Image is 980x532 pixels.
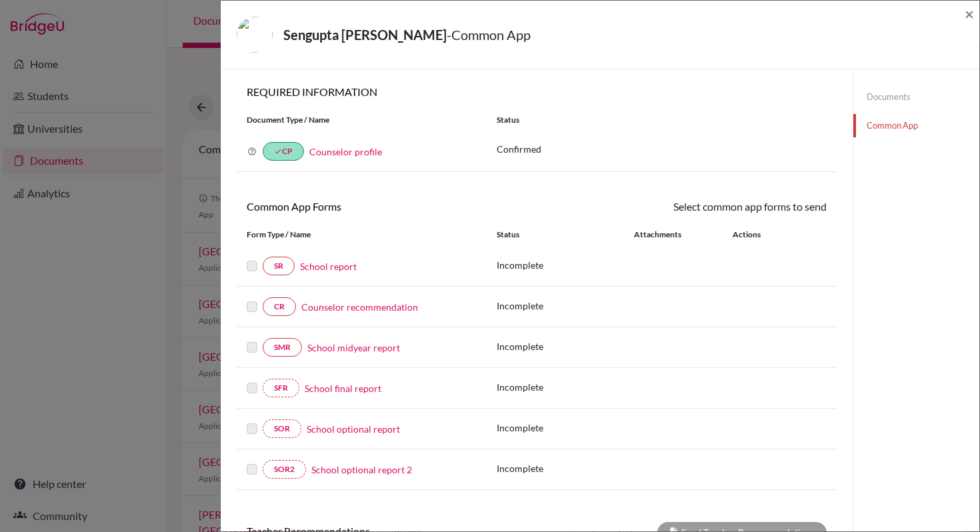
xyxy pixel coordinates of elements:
[237,85,837,98] h6: REQUIRED INFORMATION
[305,381,381,395] a: School final report
[497,461,634,475] p: Incomplete
[965,6,974,22] button: Close
[853,114,979,137] a: Common App
[237,114,487,126] div: Document Type / Name
[274,147,282,155] i: done
[237,200,537,213] h6: Common App Forms
[717,229,799,241] div: Actions
[307,422,400,436] a: School optional report
[300,259,357,273] a: School report
[497,339,634,353] p: Incomplete
[263,142,304,161] a: doneCP
[301,300,418,314] a: Counselor recommendation
[853,85,979,109] a: Documents
[309,146,382,157] a: Counselor profile
[497,380,634,394] p: Incomplete
[497,421,634,435] p: Incomplete
[447,27,531,43] span: - Common App
[634,229,717,241] div: Attachments
[487,114,837,126] div: Status
[537,199,837,215] div: Select common app forms to send
[311,463,412,477] a: School optional report 2
[965,4,974,23] span: ×
[497,142,827,156] p: Confirmed
[497,299,634,313] p: Incomplete
[497,229,634,241] div: Status
[283,27,447,43] strong: Sengupta [PERSON_NAME]
[497,258,634,272] p: Incomplete
[263,257,295,275] a: SR
[263,460,306,479] a: SOR2
[263,338,302,357] a: SMR
[307,341,400,355] a: School midyear report
[263,297,296,316] a: CR
[263,379,299,397] a: SFR
[237,229,487,241] div: Form Type / Name
[263,419,301,438] a: SOR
